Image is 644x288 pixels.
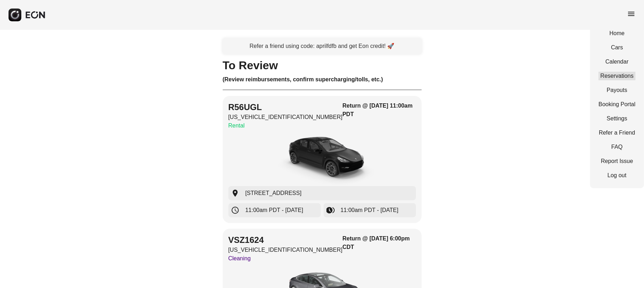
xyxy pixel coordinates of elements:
[228,121,343,130] p: Rental
[599,143,635,151] a: FAQ
[341,206,399,214] span: 11:00am PDT - [DATE]
[599,157,635,165] a: Report Issue
[223,61,422,70] h1: To Review
[228,102,343,113] h2: R56UGL
[342,234,416,251] h3: Return @ [DATE] 6:00pm CDT
[223,96,422,223] button: R56UGL[US_VEHICLE_IDENTIFICATION_NUMBER]RentalReturn @ [DATE] 11:00am PDTcar[STREET_ADDRESS]11:00...
[599,86,635,94] a: Payouts
[599,129,635,137] a: Refer a Friend
[599,29,635,38] a: Home
[627,10,635,18] span: menu
[231,206,240,214] span: schedule
[228,254,343,263] p: Cleaning
[599,58,635,66] a: Calendar
[599,43,635,52] a: Cars
[223,75,422,84] h3: (Review reimbursements, confirm supercharging/tolls, etc.)
[228,234,343,246] h2: VSZ1624
[228,113,343,121] p: [US_VEHICLE_IDENTIFICATION_NUMBER]
[599,100,635,109] a: Booking Portal
[269,133,375,186] img: car
[245,206,303,214] span: 11:00am PDT - [DATE]
[342,102,416,119] h3: Return @ [DATE] 11:00am PDT
[599,72,635,80] a: Reservations
[228,246,343,254] p: [US_VEHICLE_IDENTIFICATION_NUMBER]
[326,206,335,214] span: browse_gallery
[599,114,635,123] a: Settings
[231,189,240,197] span: location_on
[245,189,302,197] span: [STREET_ADDRESS]
[223,38,422,54] a: Refer a friend using code: aprilfdfb and get Eon credit! 🚀
[599,171,635,180] a: Log out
